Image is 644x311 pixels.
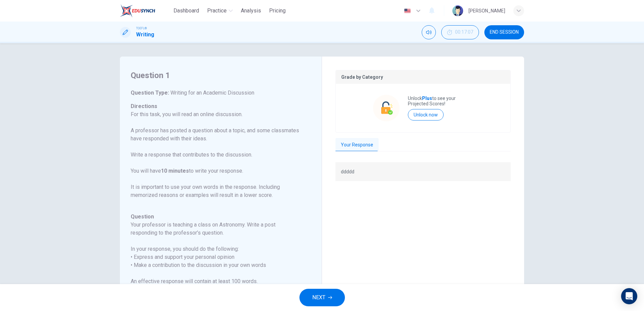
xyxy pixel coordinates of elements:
[207,7,227,15] span: Practice
[241,7,261,15] span: Analysis
[269,7,286,15] span: Pricing
[441,25,479,39] div: Hide
[335,138,379,152] button: Your Response
[490,30,519,35] span: END SESSION
[171,5,202,17] button: Dashboard
[266,5,288,17] button: Pricing
[204,5,235,17] button: Practice
[403,8,412,13] img: en
[238,5,264,17] button: Analysis
[173,7,199,15] span: Dashboard
[131,277,303,285] h6: An effective response will contain at least 100 words.
[455,30,473,35] span: 00:17:07
[441,25,479,39] button: 00:17:07
[312,293,325,302] span: NEXT
[131,221,303,237] h6: Your professor is teaching a class on Astronomy. Write a post responding to the professor’s quest...
[131,110,303,199] p: For this task, you will read an online discussion. A professor has posted a question about a topi...
[341,168,505,176] p: ddddd
[136,31,154,39] h1: Writing
[131,102,303,207] h6: Directions
[341,74,505,80] p: Grade by Category
[161,168,189,174] b: 10 minutes
[131,89,303,97] h6: Question Type :
[452,5,463,16] img: Profile picture
[335,138,511,152] div: basic tabs example
[408,109,444,120] button: Unlock now
[169,90,254,96] span: Writing for an Academic Discussion
[422,25,436,39] div: Mute
[484,25,524,39] button: END SESSION
[422,96,432,101] strong: Plus
[299,289,345,306] button: NEXT
[131,70,303,81] h4: Question 1
[120,4,171,18] a: EduSynch logo
[136,26,147,31] span: TOEFL®
[469,7,505,15] div: [PERSON_NAME]
[131,245,303,269] h6: In your response, you should do the following: • Express and support your personal opinion • Make...
[408,96,473,106] p: Unlock to see your Projected Scores!
[120,4,155,18] img: EduSynch logo
[131,213,303,221] h6: Question
[621,288,637,304] div: Open Intercom Messenger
